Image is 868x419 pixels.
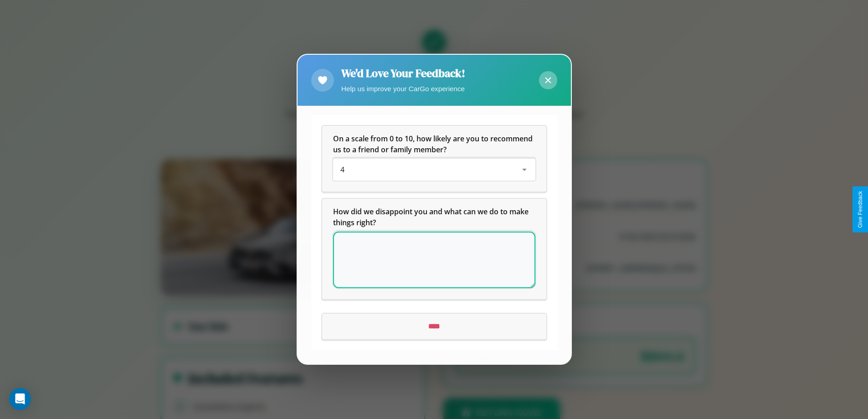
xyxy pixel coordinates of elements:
[333,207,530,228] span: How did we disappoint you and what can we do to make things right?
[9,388,31,410] div: Open Intercom Messenger
[341,66,465,81] h2: We'd Love Your Feedback!
[340,165,344,175] span: 4
[333,134,534,155] span: On a scale from 0 to 10, how likely are you to recommend us to a friend or family member?
[333,159,535,181] div: On a scale from 0 to 10, how likely are you to recommend us to a friend or family member?
[333,134,535,155] h5: On a scale from 0 to 10, how likely are you to recommend us to a friend or family member?
[857,191,863,228] div: Give Feedback
[322,126,546,192] div: On a scale from 0 to 10, how likely are you to recommend us to a friend or family member?
[341,83,465,95] p: Help us improve your CarGo experience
